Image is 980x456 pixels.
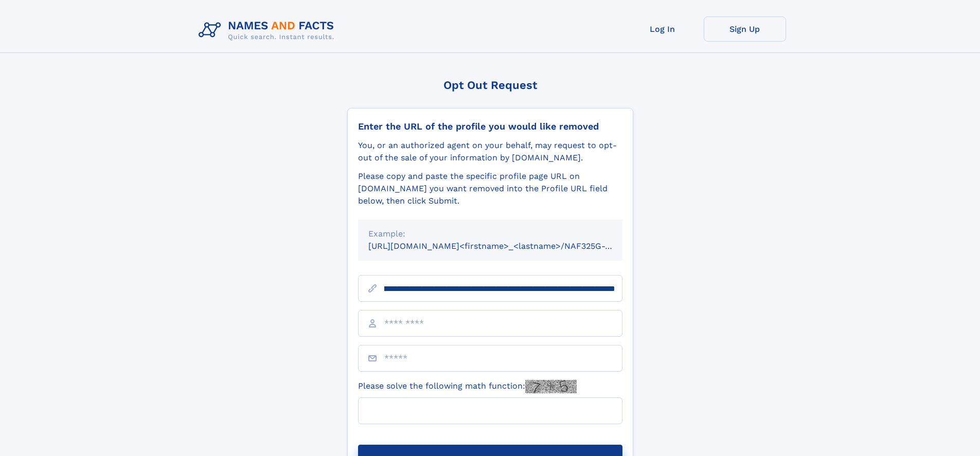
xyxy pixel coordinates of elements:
[358,121,622,132] div: Enter the URL of the profile you would like removed
[358,139,622,164] div: You, or an authorized agent on your behalf, may request to opt-out of the sale of your informatio...
[358,170,622,207] div: Please copy and paste the specific profile page URL on [DOMAIN_NAME] you want removed into the Pr...
[704,16,786,42] a: Sign Up
[194,16,343,44] img: Logo Names and Facts
[621,16,704,42] a: Log In
[347,79,633,92] div: Opt Out Request
[368,228,612,240] div: Example:
[358,380,577,393] label: Please solve the following math function:
[368,241,642,251] small: [URL][DOMAIN_NAME]<firstname>_<lastname>/NAF325G-xxxxxxxx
